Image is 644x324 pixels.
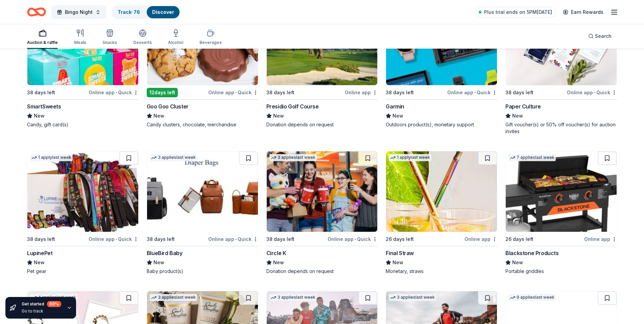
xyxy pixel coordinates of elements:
[512,258,523,267] span: New
[147,151,258,275] a: Image for BlueBird Baby3 applieslast week38 days leftOnline app•QuickBlueBird BabyNewBaby product(s)
[22,308,61,314] div: Go to track
[328,235,378,243] div: Online app Quick
[505,102,541,110] div: Paper Culture
[168,40,183,45] div: Alcohol
[474,90,476,95] span: •
[118,9,140,15] a: Track· 76
[27,235,55,243] div: 38 days left
[112,5,180,19] button: Track· 76Discover
[505,151,617,275] a: Image for Blackstone Products7 applieslast week26 days leftOnline appBlackstone ProductsNewPortab...
[505,121,617,135] div: Gift voucher(s) or 50% off voucher(s) for auction invites
[153,112,164,120] span: New
[89,235,139,243] div: Online app Quick
[199,40,222,45] div: Beverages
[27,249,52,257] div: LupinePet
[152,9,174,15] a: Discover
[269,154,317,161] div: 3 applies last week
[133,40,152,45] div: Desserts
[147,4,258,128] a: Image for Goo Goo Cluster2 applieslast week12days leftOnline app•QuickGoo Goo ClusterNewCandy clu...
[147,235,175,243] div: 38 days left
[51,5,106,19] button: Bingo Night
[505,89,533,97] div: 38 days left
[27,26,58,49] button: Auction & raffle
[559,6,607,18] a: Earn Rewards
[505,249,558,257] div: Blackstone Products
[389,154,431,161] div: 1 apply last week
[505,235,533,243] div: 26 days left
[27,40,58,45] div: Auction & raffle
[583,29,617,43] button: Search
[208,235,258,243] div: Online app Quick
[235,236,237,242] span: •
[74,40,86,45] div: Meals
[484,8,552,16] span: Plus trial ends on 5PM[DATE]
[147,121,258,128] div: Candy clusters, chocolate, merchandise
[150,294,197,301] div: 3 applies last week
[386,89,414,97] div: 38 days left
[508,154,556,161] div: 7 applies last week
[147,268,258,275] div: Baby product(s)
[27,121,139,128] div: Candy, gift card(s)
[386,235,414,243] div: 26 days left
[65,8,93,16] span: Bingo Night
[208,88,258,97] div: Online app Quick
[392,258,403,267] span: New
[147,249,183,257] div: BlueBird Baby
[508,294,556,301] div: 9 applies last week
[153,258,164,267] span: New
[22,301,61,307] div: Get started
[147,102,189,110] div: Goo Goo Cluster
[27,89,55,97] div: 38 days left
[27,151,138,232] img: Image for LupinePet
[133,26,152,49] button: Desserts
[150,154,197,161] div: 3 applies last week
[386,102,404,110] div: Garmin
[447,88,497,97] div: Online app Quick
[389,294,436,301] div: 3 applies last week
[273,112,284,120] span: New
[266,268,378,275] div: Donation depends on request
[267,151,378,232] img: Image for Circle K
[266,235,294,243] div: 38 days left
[269,294,317,301] div: 3 applies last week
[505,268,617,275] div: Portable griddles
[199,26,222,49] button: Beverages
[386,151,497,232] img: Image for Final Straw
[34,258,45,267] span: New
[27,102,61,110] div: SmartSweets
[116,236,117,242] span: •
[266,249,286,257] div: Circle K
[47,301,61,307] div: 60 %
[266,89,294,97] div: 38 days left
[102,40,117,45] div: Snacks
[89,88,139,97] div: Online app Quick
[594,90,595,95] span: •
[475,7,556,18] a: Plus trial ends on 5PM[DATE]
[505,4,617,135] a: Image for Paper Culture2 applieslast week38 days leftOnline app•QuickPaper CultureNewGift voucher...
[392,112,403,120] span: New
[235,90,237,95] span: •
[147,88,178,97] div: 12 days left
[27,4,46,20] a: Home
[147,151,258,232] img: Image for BlueBird Baby
[386,268,497,275] div: Monetary, straws
[27,151,139,275] a: Image for LupinePet1 applylast week38 days leftOnline app•QuickLupinePetNewPet gear
[464,235,497,243] div: Online app
[355,236,356,242] span: •
[74,26,86,49] button: Meals
[30,154,73,161] div: 1 apply last week
[266,102,319,110] div: Presidio Golf Course
[27,4,139,128] a: Image for SmartSweets5 applieslast week38 days leftOnline app•QuickSmartSweetsNewCandy, gift card(s)
[34,112,45,120] span: New
[116,90,117,95] span: •
[567,88,617,97] div: Online app Quick
[506,151,617,232] img: Image for Blackstone Products
[386,121,497,128] div: Outdoors product(s), monetary support
[595,32,612,40] span: Search
[102,26,117,49] button: Snacks
[512,112,523,120] span: New
[168,26,183,49] button: Alcohol
[345,88,378,97] div: Online app
[386,249,414,257] div: Final Straw
[266,121,378,128] div: Donation depends on request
